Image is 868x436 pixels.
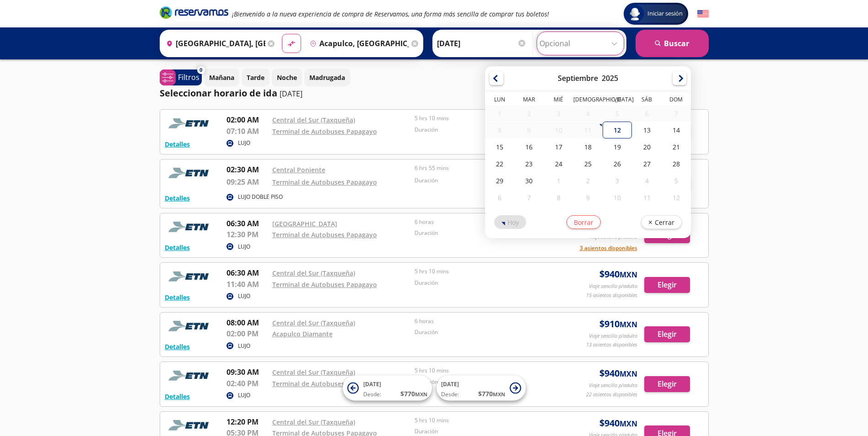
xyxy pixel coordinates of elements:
[573,189,603,206] div: 09-Oct-25
[400,389,427,399] span: $ 770
[632,189,662,206] div: 11-Oct-25
[494,215,526,229] button: Hoy
[620,419,637,429] small: MXN
[363,390,381,399] span: Desde:
[589,332,637,340] p: Viaje sencillo p/adulto
[632,106,662,122] div: 06-Sep-25
[415,391,427,398] small: MXN
[485,96,514,106] th: Lunes
[238,391,250,399] p: LUJO
[415,416,553,425] p: 5 hrs 10 mins
[485,172,514,189] div: 29-Sep-25
[573,155,603,172] div: 25-Sep-25
[309,73,345,82] p: Madrugada
[573,122,603,138] div: 11-Sep-25
[573,106,603,122] div: 04-Sep-25
[226,378,268,389] p: 02:40 PM
[165,416,215,435] img: RESERVAMOS
[272,368,355,377] a: Central del Sur (Taxqueña)
[437,32,527,55] input: Elegir Fecha
[415,114,553,122] p: 5 hrs 10 mins
[573,172,603,189] div: 02-Oct-25
[272,116,355,124] a: Central del Sur (Taxqueña)
[514,138,544,155] div: 16-Sep-25
[662,155,691,172] div: 28-Sep-25
[632,172,662,189] div: 04-Oct-25
[662,189,691,206] div: 12-Oct-25
[165,218,215,236] img: RESERVAMOS
[272,178,377,186] a: Terminal de Autobuses Papagayo
[662,138,691,155] div: 21-Sep-25
[544,155,573,172] div: 24-Sep-25
[603,138,632,155] div: 19-Sep-25
[485,189,514,206] div: 06-Oct-25
[165,243,190,252] button: Detalles
[272,379,377,388] a: Terminal de Autobuses Papagayo
[514,172,544,189] div: 30-Sep-25
[603,106,632,122] div: 05-Sep-25
[544,96,573,106] th: Miércoles
[277,73,297,82] p: Noche
[272,165,325,174] a: Central Poniente
[620,369,637,379] small: MXN
[544,106,573,122] div: 03-Sep-25
[514,106,544,122] div: 02-Sep-25
[603,172,632,189] div: 03-Oct-25
[573,96,603,106] th: Jueves
[165,114,215,133] img: RESERVAMOS
[580,244,637,252] button: 3 asientos disponibles
[493,391,505,398] small: MXN
[662,96,691,106] th: Domingo
[485,138,514,155] div: 15-Sep-25
[558,73,598,83] div: Septiembre
[697,8,709,20] button: English
[272,330,333,338] a: Acapulco Diamante
[238,193,283,201] p: LUJO DOBLE PISO
[343,376,432,401] button: [DATE]Desde:$770MXN
[544,138,573,155] div: 17-Sep-25
[238,342,250,350] p: LUJO
[603,155,632,172] div: 26-Sep-25
[226,416,268,427] p: 12:20 PM
[485,155,514,172] div: 22-Sep-25
[226,328,268,339] p: 02:00 PM
[415,218,553,226] p: 6 horas
[165,367,215,385] img: RESERVAMOS
[165,317,215,335] img: RESERVAMOS
[415,317,553,325] p: 6 horas
[304,69,350,86] button: Madrugada
[662,106,691,122] div: 07-Sep-25
[544,122,573,138] div: 10-Sep-25
[514,122,544,138] div: 09-Sep-25
[226,267,268,278] p: 06:30 AM
[415,267,553,276] p: 5 hrs 10 mins
[644,376,690,392] button: Elegir
[247,73,264,82] p: Tarde
[599,367,637,380] span: $ 940
[636,30,709,57] button: Buscar
[566,215,601,229] button: Borrar
[589,382,637,389] p: Viaje sencillo p/adulto
[226,367,268,378] p: 09:30 AM
[363,380,381,388] span: [DATE]
[226,114,268,125] p: 02:00 AM
[632,138,662,155] div: 20-Sep-25
[165,267,215,286] img: RESERVAMOS
[226,176,268,187] p: 09:25 AM
[272,418,355,426] a: Central del Sur (Taxqueña)
[632,155,662,172] div: 27-Sep-25
[586,341,637,349] p: 13 asientos disponibles
[178,72,199,83] p: Filtros
[662,172,691,189] div: 05-Oct-25
[165,342,190,351] button: Detalles
[306,32,409,55] input: Buscar Destino
[586,292,637,299] p: 15 asientos disponibles
[160,69,202,85] button: 0Filtros
[603,189,632,206] div: 10-Oct-25
[544,189,573,206] div: 08-Oct-25
[280,88,302,99] p: [DATE]
[514,189,544,206] div: 07-Oct-25
[242,69,270,86] button: Tarde
[599,317,637,331] span: $ 910
[602,73,618,83] div: 2025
